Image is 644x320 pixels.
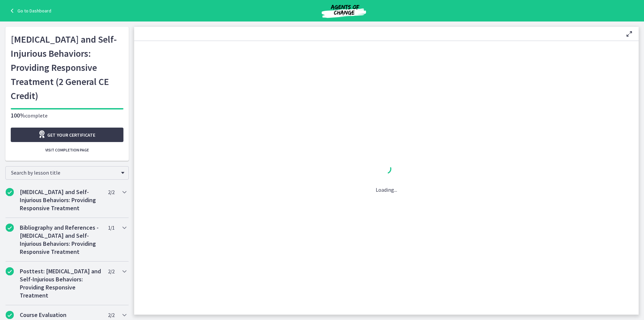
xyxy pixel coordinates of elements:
p: complete [11,111,123,120]
span: 1 / 1 [108,224,114,232]
p: Loading... [376,186,397,194]
span: 2 / 2 [108,311,114,319]
i: Opens in a new window [38,130,47,138]
h2: Bibliography and References - [MEDICAL_DATA] and Self-Injurious Behaviors: Providing Responsive T... [20,224,102,256]
i: Completed [6,267,14,275]
h2: Course Evaluation [20,311,102,319]
div: 1 [376,162,397,178]
h1: [MEDICAL_DATA] and Self-Injurious Behaviors: Providing Responsive Treatment (2 General CE Credit) [11,32,123,103]
span: Search by lesson title [11,169,118,176]
span: Get your certificate [47,131,95,139]
span: 100% [11,111,25,119]
h2: Posttest: [MEDICAL_DATA] and Self-Injurious Behaviors: Providing Responsive Treatment [20,267,102,300]
button: Visit completion page [11,145,123,155]
i: Completed [6,188,14,196]
span: 2 / 2 [108,267,114,275]
a: Get your certificate [11,128,123,142]
img: Agents of Change [304,3,384,19]
i: Completed [6,224,14,232]
h2: [MEDICAL_DATA] and Self-Injurious Behaviors: Providing Responsive Treatment [20,188,102,212]
span: 2 / 2 [108,188,114,196]
span: Visit completion page [45,147,89,153]
a: Go to Dashboard [8,7,51,15]
div: Search by lesson title [5,166,129,180]
i: Completed [6,311,14,319]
